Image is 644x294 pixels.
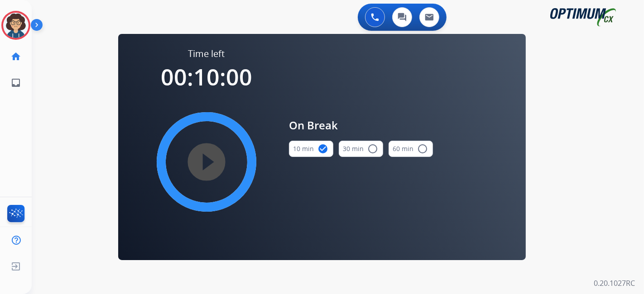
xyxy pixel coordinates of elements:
[594,278,635,289] p: 0.20.1027RC
[317,143,328,154] mat-icon: check_circle
[417,143,428,154] mat-icon: radio_button_unchecked
[367,143,378,154] mat-icon: radio_button_unchecked
[201,156,212,167] mat-icon: play_circle_filled
[188,47,225,60] span: Time left
[289,141,333,157] button: 10 min
[289,117,433,133] span: On Break
[10,77,21,88] mat-icon: inbox
[10,51,21,62] mat-icon: home
[3,13,29,38] img: avatar
[389,141,433,157] button: 60 min
[161,62,252,92] span: 00:10:00
[339,141,383,157] button: 30 min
